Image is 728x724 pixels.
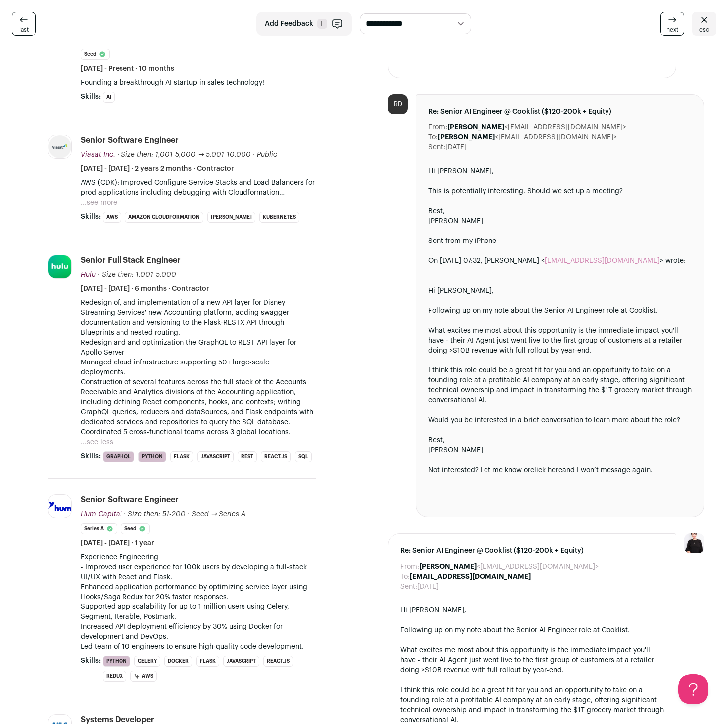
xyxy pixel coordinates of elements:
[81,523,117,534] li: Series A
[192,511,245,518] span: Seed → Series A
[207,212,255,223] li: [PERSON_NAME]
[103,451,134,462] li: GraphQL
[428,132,438,142] dt: To:
[117,151,251,158] span: · Size then: 1,001-5,000 → 5,001-10,000
[417,582,439,592] dd: [DATE]
[428,326,692,356] div: What excites me most about this opportunity is the immediate impact you'll have - their AI Agent ...
[660,12,684,36] a: next
[428,122,447,132] dt: From:
[121,523,150,534] li: Seed
[138,451,166,462] li: Python
[388,94,408,114] div: RD
[699,26,709,34] span: esc
[428,415,692,425] div: Would you be interested in a brief conversation to learn more about the role?
[428,256,692,276] blockquote: On [DATE] 07:32, [PERSON_NAME] < > wrote:
[428,306,692,316] div: Following up on my note about the Senior AI Engineer role at Cooklist.
[48,135,71,158] img: 340ae1d31c6899294ceac5b6c0fa9574d6d04c111f0e6b8fc85167db77d4b593.jpg
[124,511,186,518] span: · Size then: 51-200
[103,671,126,682] li: Redux
[317,19,327,29] span: F
[428,216,692,226] div: [PERSON_NAME]
[438,132,617,142] dd: <[EMAIL_ADDRESS][DOMAIN_NAME]>
[263,656,293,667] li: React.js
[81,538,154,548] span: [DATE] - [DATE] · 1 year
[428,186,692,196] div: This is potentially interesting. Should we set up a meeting?
[428,445,692,455] div: [PERSON_NAME]
[81,451,101,461] span: Skills:
[103,656,130,667] li: Python
[428,206,692,216] div: Best,
[428,236,692,246] div: Sent from my iPhone
[256,12,352,36] button: Add Feedback F
[428,166,692,505] div: Hi [PERSON_NAME],
[125,212,203,223] li: Amazon CloudFormation
[103,212,121,223] li: AWS
[447,122,626,132] dd: <[EMAIL_ADDRESS][DOMAIN_NAME]>
[81,552,316,652] p: Experience Engineering - Improved user experience for 100k users by developing a full-stack UI/UX...
[410,573,531,580] b: [EMAIL_ADDRESS][DOMAIN_NAME]
[400,645,664,675] div: What excites me most about this opportunity is the immediate impact you'll have - their AI Agent ...
[81,64,174,74] span: [DATE] - Present · 10 months
[98,271,176,278] span: · Size then: 1,001-5,000
[81,271,96,278] span: Hulu
[678,674,708,704] iframe: Help Scout Beacon - Open
[400,625,664,635] div: Following up on my note about the Senior AI Engineer role at Cooklist.
[428,107,692,117] span: Re: Senior AI Engineer @ Cooklist ($120-200k + Equity)
[253,150,255,160] span: ·
[400,582,417,592] dt: Sent:
[196,656,219,667] li: Flask
[48,502,71,511] img: 10d55fe507f01a031eacc6396f9ace012200b414d7e17c2165a8a890da2f1a3d.png
[400,605,664,615] div: Hi [PERSON_NAME],
[238,451,257,462] li: REST
[19,26,29,34] span: last
[188,509,190,519] span: ·
[261,451,291,462] li: React.js
[530,467,562,474] a: click here
[692,12,716,36] a: esc
[223,656,259,667] li: JavaScript
[259,212,299,223] li: Kubernetes
[81,255,181,266] div: Senior Full Stack Engineer
[48,255,71,278] img: 042974a4fb0da09f7186ee3357e1e878a41332d71e2e98c11bcbe7e38cd2cc69.jpg
[130,671,157,682] li: AWS
[81,511,122,518] span: Hum Capital
[428,435,692,445] div: Best,
[81,49,110,60] li: Seed
[170,451,193,462] li: Flask
[438,134,495,141] b: [PERSON_NAME]
[684,533,704,553] img: 9240684-medium_jpg
[295,451,312,462] li: SQL
[103,92,115,103] li: AI
[81,198,117,208] button: ...see more
[428,365,692,405] div: I think this role could be a great fit for you and an opportunity to take on a founding role at a...
[81,298,316,437] p: Redesign of, and implementation of a new API layer for Disney Streaming Services' new Accounting ...
[419,562,599,572] dd: <[EMAIL_ADDRESS][DOMAIN_NAME]>
[428,142,445,152] dt: Sent:
[400,572,410,582] dt: To:
[666,26,678,34] span: next
[545,257,660,264] a: [EMAIL_ADDRESS][DOMAIN_NAME]
[257,151,277,158] span: Public
[197,451,234,462] li: JavaScript
[164,656,192,667] li: Docker
[81,164,234,174] span: [DATE] - [DATE] · 2 years 2 months · Contractor
[134,656,160,667] li: Celery
[81,178,316,198] p: AWS (CDK): Improved Configure Service Stacks and Load Balancers for prod applications including d...
[81,135,179,146] div: Senior Software Engineer
[81,437,113,447] button: ...see less
[428,465,692,475] div: Not interested? Let me know or and I won’t message again.
[81,151,115,158] span: Viasat Inc.
[447,124,504,131] b: [PERSON_NAME]
[81,284,209,294] span: [DATE] - [DATE] · 6 months · Contractor
[12,12,36,36] a: last
[81,78,316,88] p: Founding a breakthrough AI startup in sales technology!
[81,494,179,505] div: Senior Software Engineer
[81,656,101,666] span: Skills:
[400,562,419,572] dt: From:
[265,19,313,29] span: Add Feedback
[81,212,101,222] span: Skills:
[400,546,664,556] span: Re: Senior AI Engineer @ Cooklist ($120-200k + Equity)
[419,563,477,570] b: [PERSON_NAME]
[445,142,467,152] dd: [DATE]
[81,92,101,102] span: Skills:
